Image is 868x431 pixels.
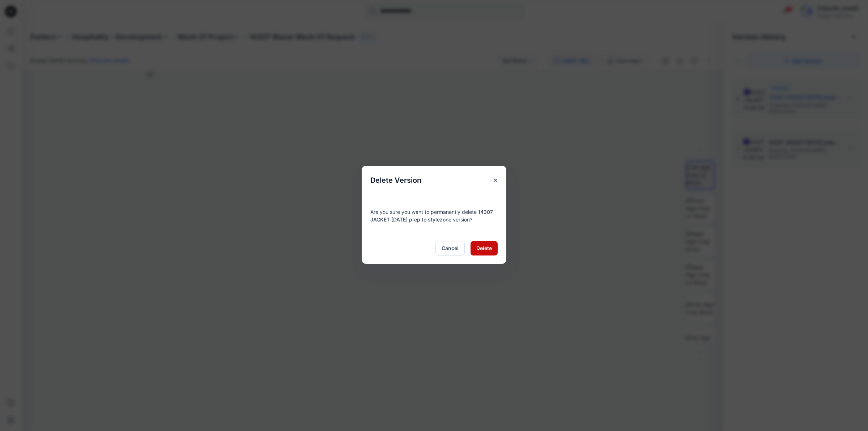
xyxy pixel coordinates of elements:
[489,174,502,187] button: Close
[442,244,459,252] span: Cancel
[435,241,465,255] button: Cancel
[476,244,492,252] span: Delete
[471,241,498,255] button: Delete
[362,166,430,195] h5: Delete Version
[370,204,498,223] div: Are you sure you want to permanently delete version?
